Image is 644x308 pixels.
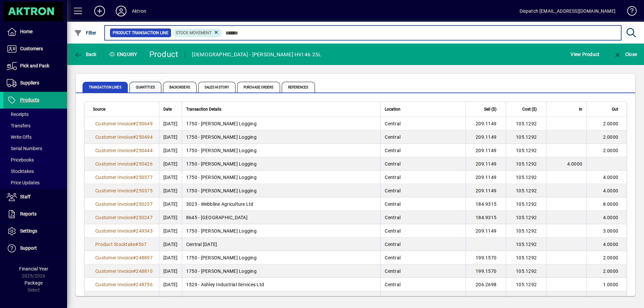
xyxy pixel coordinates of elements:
td: 105.1292 [506,144,546,157]
span: 250237 [136,201,153,207]
a: Price Updates [3,177,67,188]
a: Receipts [3,109,67,120]
td: [DATE] [159,157,182,171]
td: 209.1149 [466,130,506,144]
td: [DATE] [159,197,182,211]
span: Customer Invoice [95,201,133,207]
a: Customer Invoice#250444 [93,147,155,154]
td: 105.1292 [506,211,546,224]
span: 249343 [136,228,153,234]
span: 4.0000 [603,215,619,220]
span: 250375 [136,188,153,193]
span: 248741 [136,295,153,301]
td: 209.1149 [466,144,506,157]
span: Location [385,106,400,113]
span: Close [613,52,637,57]
span: # [133,228,136,234]
td: 1750 - [PERSON_NAME] Logging [182,184,381,197]
span: Central [385,161,400,167]
td: [DATE] [159,130,182,144]
td: 1750 - [PERSON_NAME] Logging [182,117,381,130]
td: 105.1292 [506,184,546,197]
span: # [133,148,136,153]
div: Aktron [132,6,146,16]
a: Customer Invoice#248756 [93,281,155,288]
span: 4.0000 [603,295,619,301]
span: Customer Invoice [95,268,133,274]
span: Sales History [198,82,235,93]
td: 1529 - Ashley Industrial Services Ltd [182,278,381,291]
td: 105.1292 [506,278,546,291]
span: Pricebooks [7,157,34,163]
span: Serial Numbers [7,146,42,151]
span: # [133,161,136,167]
td: [DATE] [159,264,182,278]
span: 8.0000 [603,201,619,207]
td: 105.1292 [506,291,546,305]
span: # [133,215,136,220]
div: [DEMOGRAPHIC_DATA] - [PERSON_NAME] HVI 46 25L [192,49,321,60]
span: Customer Invoice [95,188,133,193]
a: Customer Invoice#250377 [93,174,155,181]
td: 105.1292 [506,238,546,251]
span: Customer Invoice [95,134,133,140]
span: Customer Invoice [95,295,133,301]
span: # [133,255,136,260]
td: 184.9315 [466,211,506,224]
a: Support [3,240,67,257]
a: Customer Invoice#249343 [93,227,155,235]
td: 1750 - [PERSON_NAME] Logging [182,291,381,305]
span: Customer Invoice [95,215,133,220]
td: 105.1292 [506,171,546,184]
span: 2.0000 [603,121,619,126]
app-page-header-button: Close enquiry [606,48,644,60]
a: Transfers [3,120,67,131]
span: Customer Invoice [95,282,133,287]
span: Customer Invoice [95,228,133,234]
td: [DATE] [159,144,182,157]
button: Filter [72,27,98,39]
a: Knowledge Base [622,1,636,23]
td: [DATE] [159,171,182,184]
td: 209.1149 [466,184,506,197]
div: Product [149,49,178,60]
td: 206.2698 [466,278,506,291]
span: In [579,106,582,113]
td: 105.1292 [506,197,546,211]
span: Date [163,106,172,113]
span: Customers [20,46,43,51]
button: Back [72,48,98,60]
span: # [133,121,136,126]
span: Central [385,282,400,287]
span: Central [385,215,400,220]
app-page-header-button: Back [67,48,104,60]
span: Pick and Pack [20,63,49,68]
span: Settings [20,228,37,234]
span: Out [612,106,618,113]
a: Stocktakes [3,166,67,177]
td: 209.1149 [466,157,506,171]
td: [DATE] [159,251,182,264]
td: 3023 - Webbline Agriculture Ltd [182,197,381,211]
span: Back [74,52,97,57]
span: 250444 [136,148,153,153]
span: Central [385,134,400,140]
span: 248756 [136,282,153,287]
a: Customer Invoice#250426 [93,160,155,168]
span: # [133,188,136,193]
span: 2.0000 [603,268,619,274]
span: Support [20,245,37,251]
span: # [133,282,136,287]
span: Reports [20,211,37,217]
span: # [135,242,138,247]
span: Central [385,242,400,247]
td: 209.1149 [466,171,506,184]
td: 1750 - [PERSON_NAME] Logging [182,171,381,184]
span: Customer Invoice [95,148,133,153]
span: Filter [74,30,97,36]
span: Stocktakes [7,169,34,174]
td: [DATE] [159,117,182,130]
span: Products [20,97,39,103]
span: # [133,134,136,140]
a: Write Offs [3,131,67,143]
